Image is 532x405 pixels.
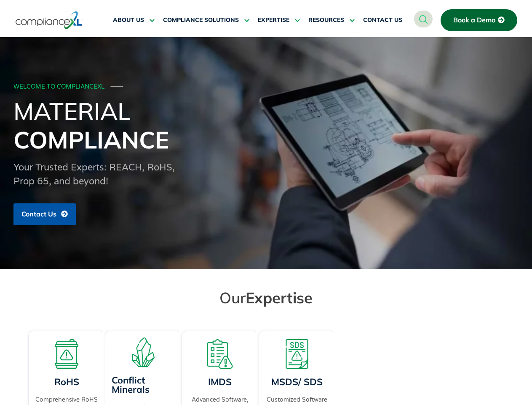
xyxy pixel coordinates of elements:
[441,9,517,31] a: Book a Demo
[363,10,402,30] a: CONTACT US
[308,10,355,30] a: RESOURCES
[414,11,433,27] a: navsearch-button
[111,83,123,90] span: ───
[21,211,56,218] span: Contact Us
[30,288,502,307] h2: Our
[163,10,249,30] a: COMPLIANCE SOLUTIONS
[308,16,344,24] span: RESOURCES
[271,376,323,388] a: MSDS/ SDS
[13,125,169,154] span: Compliance
[113,16,144,24] span: ABOUT US
[208,376,232,388] a: IMDS
[112,374,150,395] a: Conflict Minerals
[52,339,81,369] img: A board with a warning sign
[13,97,519,154] h1: Material
[54,376,79,388] a: RoHS
[246,288,313,307] span: Expertise
[13,203,76,225] a: Contact Us
[16,11,83,30] img: logo-one.svg
[453,16,495,24] span: Book a Demo
[128,337,158,367] img: A representation of minerals
[258,16,289,24] span: EXPERTISE
[13,84,516,91] div: WELCOME TO COMPLIANCEXL
[163,16,239,24] span: COMPLIANCE SOLUTIONS
[113,10,155,30] a: ABOUT US
[13,162,175,187] span: Your Trusted Experts: REACH, RoHS, Prop 65, and beyond!
[258,10,300,30] a: EXPERTISE
[205,339,235,369] img: A list board with a warning
[282,339,312,369] img: A warning board with SDS displaying
[363,16,402,24] span: CONTACT US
